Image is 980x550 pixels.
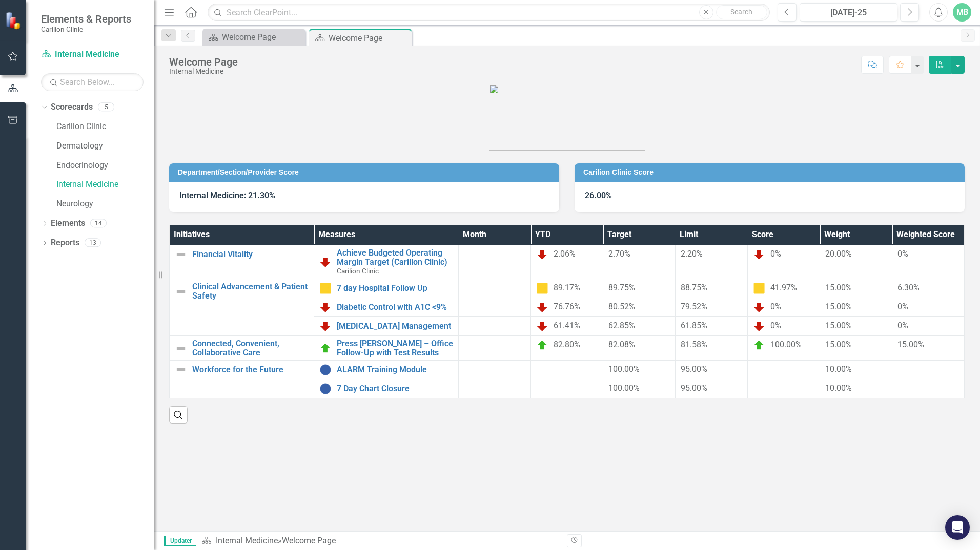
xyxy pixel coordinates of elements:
img: Below Plan [536,248,548,261]
span: 89.17% [554,283,580,292]
div: [DATE]-25 [803,7,894,19]
a: Carilion Clinic [56,121,154,133]
div: 5 [98,103,114,112]
span: 100.00% [608,364,640,374]
div: Welcome Page [329,32,409,45]
input: Search ClearPoint... [208,4,770,22]
button: MB [953,3,971,22]
span: 20.00% [825,249,852,259]
a: Neurology [56,198,154,210]
td: Double-Click to Edit Right Click for Context Menu [170,279,314,336]
a: Internal Medicine [56,179,154,191]
span: 82.08% [608,340,635,349]
span: Search [730,8,752,16]
span: 2.06% [554,249,576,259]
span: 15.00% [825,302,852,311]
a: 7 day Hospital Follow Up [337,284,453,293]
strong: Internal Medicine: 21.30% [179,191,275,200]
span: 6.30% [897,283,920,292]
a: 7 Day Chart Closure [337,384,453,393]
a: Financial Vitality [192,250,309,259]
img: Below Plan [319,320,332,332]
span: 0% [897,302,908,311]
div: Open Intercom Messenger [945,515,970,540]
span: 0% [897,249,908,259]
a: [MEDICAL_DATA] Management [337,322,453,331]
img: No Information [319,364,332,376]
strong: 26.00% [585,191,612,200]
a: Reports [51,237,79,249]
img: Caution [319,282,332,294]
a: Press [PERSON_NAME] – Office Follow-Up with Test Results [337,339,453,357]
a: Connected, Convenient, Collaborative Care [192,339,309,357]
span: 15.00% [897,340,924,349]
a: ALARM Training Module [337,365,453,374]
span: 61.85% [681,321,707,330]
span: 10.00% [825,364,852,374]
td: Double-Click to Edit Right Click for Context Menu [314,336,459,361]
span: Elements & Reports [41,13,131,25]
img: ClearPoint Strategy [5,12,23,30]
span: 15.00% [825,283,852,292]
span: 15.00% [825,340,852,349]
img: Below Plan [753,248,765,261]
img: Below Plan [536,320,548,332]
span: 89.75% [608,283,635,292]
span: Updater [164,536,196,546]
img: Not Defined [175,285,187,298]
div: 14 [90,219,107,228]
span: 15.00% [825,321,852,330]
td: Double-Click to Edit Right Click for Context Menu [314,298,459,317]
span: 62.85% [608,321,635,330]
a: Endocrinology [56,160,154,172]
span: 0% [770,249,781,259]
span: 82.80% [554,340,580,349]
span: 81.58% [681,340,707,349]
img: On Target [536,339,548,351]
button: Search [716,5,767,19]
img: Caution [753,282,765,294]
a: Scorecards [51,101,93,113]
td: Double-Click to Edit Right Click for Context Menu [314,361,459,379]
img: Not Defined [175,342,187,354]
span: 80.52% [608,302,635,311]
td: Double-Click to Edit Right Click for Context Menu [314,245,459,279]
span: 0% [897,321,908,330]
td: Double-Click to Edit Right Click for Context Menu [170,336,314,361]
span: 0% [770,302,781,311]
img: No Information [319,383,332,395]
img: Below Plan [753,320,765,332]
td: Double-Click to Edit Right Click for Context Menu [170,245,314,279]
div: Welcome Page [282,536,336,545]
a: Diabetic Control with A1C <9% [337,303,453,312]
span: 79.52% [681,302,707,311]
span: 0% [770,321,781,330]
div: Internal Medicine [169,68,238,75]
span: 41.97% [770,283,797,292]
span: 2.70% [608,249,630,259]
span: 100.00% [608,383,640,393]
img: Below Plan [319,301,332,313]
span: 95.00% [681,383,707,393]
a: Welcome Page [205,31,302,44]
img: Below Plan [536,301,548,313]
td: Double-Click to Edit Right Click for Context Menu [314,279,459,298]
span: 88.75% [681,283,707,292]
td: Double-Click to Edit Right Click for Context Menu [314,379,459,398]
a: Internal Medicine [216,536,278,545]
div: » [201,535,559,547]
img: Caution [536,282,548,294]
h3: Department/Section/Provider Score [178,168,554,176]
span: 95.00% [681,364,707,374]
a: Internal Medicine [41,49,144,60]
img: Not Defined [175,364,187,376]
img: Below Plan [319,256,332,268]
input: Search Below... [41,73,144,91]
span: 76.76% [554,302,580,311]
a: Workforce for the Future [192,365,309,374]
img: carilion%20clinic%20logo%202.0.png [489,84,645,151]
img: On Target [753,339,765,351]
span: Carilion Clinic [337,267,379,275]
div: 13 [85,239,101,247]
